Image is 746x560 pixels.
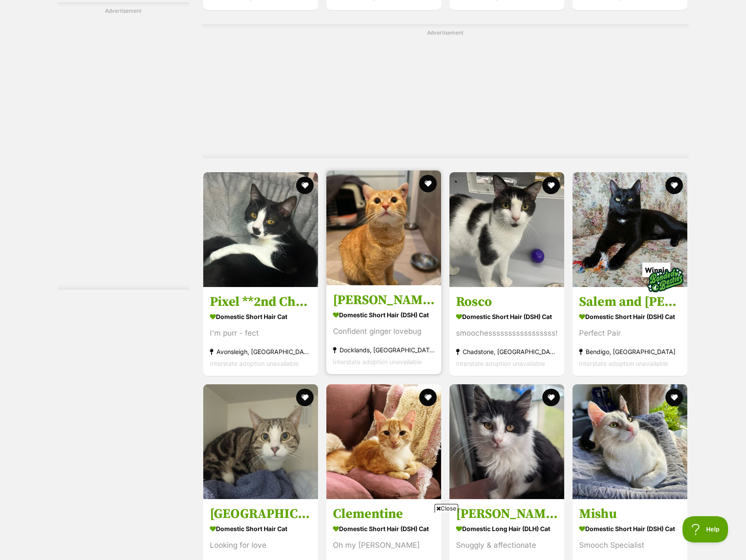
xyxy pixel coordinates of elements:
h3: [GEOGRAPHIC_DATA] [210,506,311,522]
div: Smooch Specialist [579,539,681,551]
a: Rosco Domestic Short Hair (DSH) Cat smoochesssssssssssssssss! Chadstone, [GEOGRAPHIC_DATA] Inters... [449,287,564,376]
strong: Chadstone, [GEOGRAPHIC_DATA] [456,346,558,358]
button: favourite [666,177,683,194]
h3: Salem and [PERSON_NAME] [579,294,681,310]
strong: Docklands, [GEOGRAPHIC_DATA] [333,344,435,356]
a: Pixel **2nd Chance Cat Rescue** Domestic Short Hair Cat I'm purr - fect Avonsleigh, [GEOGRAPHIC_D... [203,287,318,376]
img: Jade - Domestic Long Hair (DLH) Cat [449,384,564,499]
img: Pixel **2nd Chance Cat Rescue** - Domestic Short Hair Cat [203,172,318,287]
button: favourite [542,177,560,194]
span: Interstate adoption unavailable [333,358,422,365]
h3: [PERSON_NAME] [456,506,558,522]
div: Advertisement [58,2,189,290]
strong: Avonsleigh, [GEOGRAPHIC_DATA] [210,346,311,358]
button: favourite [419,389,437,406]
span: Close [435,504,458,513]
img: Mishu - Domestic Short Hair (DSH) Cat [573,384,687,499]
div: Confident ginger lovebug [333,326,435,337]
button: favourite [666,389,683,406]
img: Harry 🧡 - Domestic Short Hair (DSH) Cat [326,170,441,285]
div: I'm purr - fect [210,327,311,339]
img: Dover - Domestic Short Hair Cat [203,384,318,499]
button: favourite [296,177,314,194]
h3: [PERSON_NAME] 🧡 [333,292,435,308]
h3: Mishu [579,506,681,522]
h3: Pixel **2nd Chance Cat Rescue** [210,294,311,310]
span: Interstate adoption unavailable [579,360,668,367]
div: Perfect Pair [579,327,681,339]
iframe: Help Scout Beacon - Open [682,516,728,542]
span: Interstate adoption unavailable [210,360,299,367]
h3: Clementine [333,506,435,522]
img: bonded besties [644,258,688,302]
h3: Rosco [456,294,558,310]
img: Salem and Winnie - Domestic Short Hair (DSH) Cat [573,172,687,287]
iframe: Advertisement [58,18,189,281]
img: Clementine - Domestic Short Hair (DSH) Cat [326,384,441,499]
strong: Domestic Short Hair (DSH) Cat [456,310,558,323]
strong: Domestic Short Hair (DSH) Cat [579,310,681,323]
iframe: Advertisement [161,516,586,556]
button: favourite [296,389,314,406]
a: [PERSON_NAME] 🧡 Domestic Short Hair (DSH) Cat Confident ginger lovebug Docklands, [GEOGRAPHIC_DAT... [326,285,441,374]
button: favourite [542,389,560,406]
div: Advertisement [202,24,689,159]
span: Interstate adoption unavailable [456,360,545,367]
div: smoochesssssssssssssssss! [456,327,558,339]
strong: Bendigo, [GEOGRAPHIC_DATA] [579,346,681,358]
strong: Domestic Short Hair (DSH) Cat [579,522,681,535]
img: Rosco - Domestic Short Hair (DSH) Cat [449,172,564,287]
strong: Domestic Short Hair Cat [210,310,311,323]
iframe: Advertisement [233,40,658,149]
strong: Domestic Short Hair (DSH) Cat [333,308,435,321]
button: favourite [419,175,437,192]
a: Salem and [PERSON_NAME] Domestic Short Hair (DSH) Cat Perfect Pair Bendigo, [GEOGRAPHIC_DATA] Int... [573,287,687,376]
